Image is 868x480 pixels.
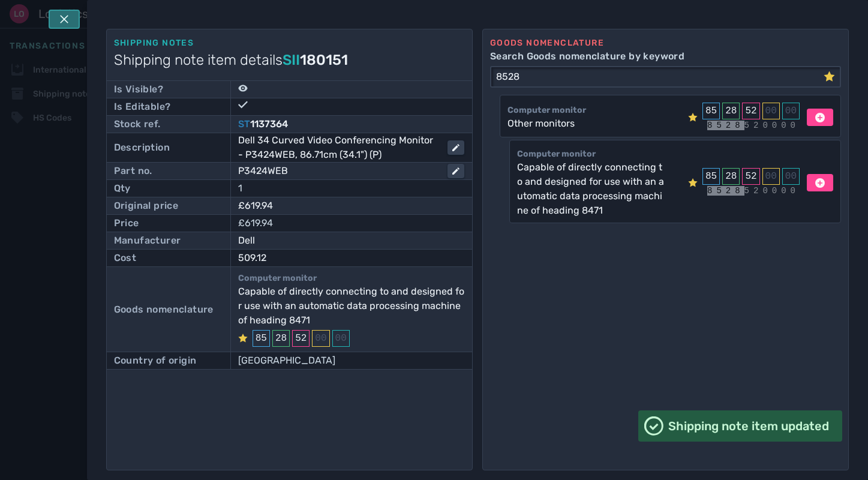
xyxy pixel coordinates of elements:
div: Dell [238,233,447,248]
div: 00 [312,330,329,347]
div: 00 [762,168,780,185]
div: 509.12 [238,251,447,265]
div: Qty [114,181,131,196]
mark: 8528 [707,186,744,196]
span: Shipping note item updated [668,417,829,435]
div: 85 [253,330,270,347]
div: 28 [272,330,290,347]
span: ST [238,118,250,130]
div: 00 [332,330,350,347]
label: Search Goods nomenclature by keyword [490,49,841,64]
div: Price [114,216,139,230]
h1: Shipping note item details [114,49,465,71]
div: 28 [722,103,740,119]
div: £619.94 [238,216,464,230]
p: Computer monitor [238,272,464,284]
div: 52 [292,330,310,347]
span: SII [283,52,300,68]
div: Goods nomenclature [490,37,841,49]
span: 180151 [300,52,348,68]
div: 85 [702,103,720,119]
div: Is Editable? [114,100,171,114]
div: 52 [742,168,759,185]
input: Search Goods nomenclature by keyword [491,67,824,86]
div: Stock ref. [114,117,161,131]
div: 520000 [702,185,802,197]
div: Computer monitor [507,104,589,116]
div: Other monitors [507,116,575,131]
div: Country of origin [114,353,197,368]
div: 520000 [702,119,802,132]
div: Computer monitor [517,148,681,160]
div: Is Visible? [114,82,163,97]
div: 00 [782,168,800,185]
div: Dell 34 Curved Video Conferencing Monitor - P3424WEB, 86.71cm (34.1") (P) [238,133,438,162]
div: Original price [114,199,179,213]
div: 00 [782,103,800,119]
div: Cost [114,251,137,265]
div: 85 [702,168,720,185]
div: 28 [722,168,740,185]
div: £619.94 [238,199,447,213]
div: 00 [762,103,780,119]
div: Shipping notes [114,37,465,49]
span: 1137364 [250,118,288,130]
div: Manufacturer [114,233,181,248]
div: 1 [238,181,464,196]
div: Goods nomenclature [114,302,214,317]
div: [GEOGRAPHIC_DATA] [238,353,464,368]
div: Part no. [114,164,152,178]
div: Description [114,140,170,155]
div: 52 [742,103,759,119]
div: Capable of directly connecting to and designed for use with an automatic data processing machine ... [517,160,666,218]
mark: 8528 [707,121,744,130]
div: P3424WEB [238,164,438,178]
button: Tap escape key to close [49,10,80,29]
div: Capable of directly connecting to and designed for use with an automatic data processing machine ... [238,284,464,328]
